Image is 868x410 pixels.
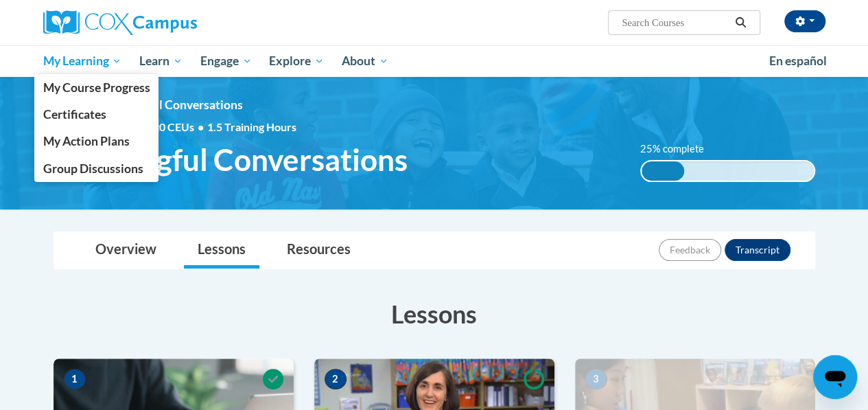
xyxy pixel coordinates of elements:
h3: Lessons [54,297,815,331]
span: Engage [200,53,252,69]
label: 25% complete [640,141,719,157]
a: Group Discussions [34,155,159,182]
a: My Action Plans [34,128,159,155]
span: Meaningful Conversations [54,141,408,178]
span: Certificates [43,107,106,122]
div: 25% complete [642,161,685,181]
a: Overview [82,232,170,269]
span: 0.20 CEUs [144,119,207,135]
span: My Action Plans [43,134,129,148]
span: Learn [139,53,183,69]
a: Resources [273,232,364,269]
a: Cox Campus [43,10,290,35]
a: En español [760,47,836,76]
a: My Course Progress [34,74,159,101]
a: Engage [191,45,261,77]
button: Search [730,14,751,31]
span: Meaningful Conversations [102,98,243,112]
span: 1 [64,369,86,389]
span: About [342,53,388,69]
div: Main menu [33,45,836,77]
a: My Learning [34,45,131,77]
button: Transcript [725,239,790,261]
span: Group Discussions [43,161,143,176]
a: About [333,45,397,77]
input: Search Courses [620,14,730,31]
span: My Learning [43,53,121,69]
span: Explore [269,53,324,69]
a: Explore [260,45,333,77]
span: 1.5 Training Hours [207,120,296,133]
button: Account Settings [784,10,825,32]
span: • [198,120,204,133]
iframe: Button to launch messaging window [813,355,857,399]
span: 2 [325,369,347,389]
a: Certificates [34,101,159,128]
button: Feedback [659,239,721,261]
span: 3 [585,369,607,389]
a: Lessons [184,232,259,269]
img: Cox Campus [43,10,197,35]
span: My Course Progress [43,80,150,95]
a: Learn [130,45,191,77]
span: En español [769,54,827,68]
